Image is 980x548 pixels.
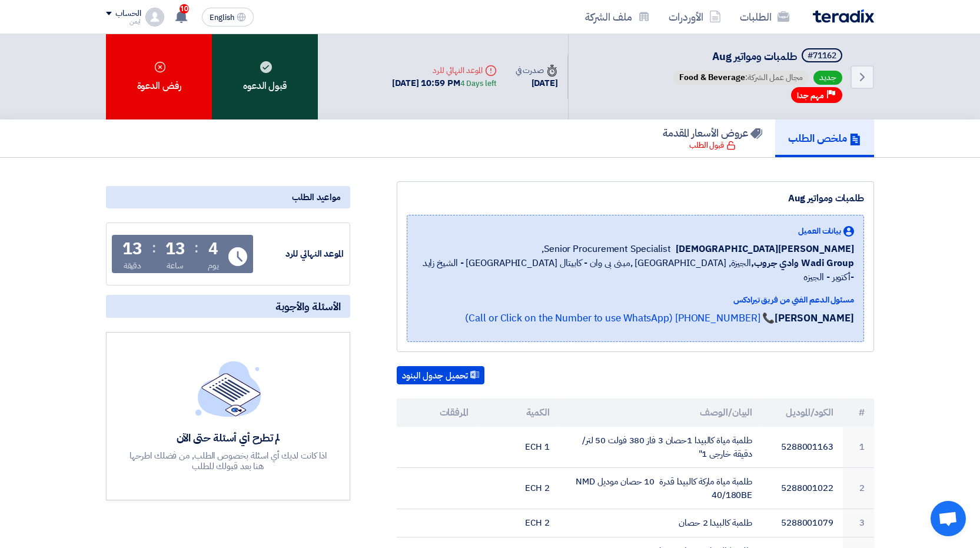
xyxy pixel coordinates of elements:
div: 13 [165,241,185,257]
b: Wadi Group وادي جروب, [751,256,854,270]
div: طلمبات ومواتير Aug [407,191,864,205]
div: [DATE] 10:59 PM [392,77,496,90]
div: لم تطرح أي أسئلة حتى الآن [128,431,328,444]
span: [PERSON_NAME][DEMOGRAPHIC_DATA] [676,242,854,256]
span: طلمبات ومواتير Aug [712,48,797,64]
td: طلمبة مياة ماركة كالبيدا قدرة 10 حصان موديل NMD 40/180BE [559,468,762,509]
img: profile_test.png [145,8,164,26]
div: 13 [122,241,142,257]
td: طلمبة مياة كالبيدا 1حصان 3 فاز 380 فولت 50 لتر/دقيقة خارجى 1" [559,427,762,468]
h5: عروض الأسعار المقدمة [663,126,762,140]
div: مسئول الدعم الفني من فريق تيرادكس [417,294,854,306]
div: مواعيد الطلب [106,186,350,208]
strong: [PERSON_NAME] [775,311,854,326]
td: 5288001079 [762,509,843,537]
span: English [210,14,234,22]
div: رفض الدعوة [106,34,212,119]
a: الأوردرات [659,3,730,31]
th: الكود/الموديل [762,398,843,427]
div: [DATE] [516,77,558,90]
td: طلمبة كالبيدا 2 حصان [559,509,762,537]
a: 📞 [PHONE_NUMBER] (Call or Click on the Number to use WhatsApp) [465,311,775,326]
button: English [202,8,254,26]
td: 1 [843,427,874,468]
a: دردشة مفتوحة [931,501,966,536]
th: البيان/الوصف [559,398,762,427]
div: : [152,237,156,258]
button: تحميل جدول البنود [397,366,484,385]
div: 4 [208,241,218,257]
div: صدرت في [516,64,558,77]
span: مجال عمل الشركة: [673,71,809,85]
th: المرفقات [397,398,478,427]
span: الأسئلة والأجوبة [275,300,341,313]
td: 5288001022 [762,468,843,509]
div: ساعة [167,260,184,272]
div: الموعد النهائي للرد [392,64,496,77]
td: 5288001163 [762,427,843,468]
div: : [194,237,198,258]
th: # [843,398,874,427]
th: الكمية [478,398,559,427]
img: empty_state_list.svg [195,361,261,416]
div: 4 Days left [460,78,497,89]
td: 2 [843,468,874,509]
td: 3 [843,509,874,537]
div: اذا كانت لديك أي اسئلة بخصوص الطلب, من فضلك اطرحها هنا بعد قبولك للطلب [128,450,328,471]
a: الطلبات [730,3,799,31]
div: قبول الدعوه [212,34,318,119]
td: 1 ECH [478,427,559,468]
td: 2 ECH [478,468,559,509]
div: يوم [208,260,219,272]
span: مهم جدا [797,90,824,101]
span: الجيزة, [GEOGRAPHIC_DATA] ,مبنى بى وان - كابيتال [GEOGRAPHIC_DATA] - الشيخ زايد -أكتوبر - الجيزه [417,256,854,284]
div: الموعد النهائي للرد [255,247,344,261]
img: Teradix logo [813,9,874,23]
div: دقيقة [124,260,142,272]
a: ملف الشركة [576,3,659,31]
a: ملخص الطلب [775,119,874,157]
div: ايمن [106,18,141,25]
div: #71162 [808,52,836,60]
span: 10 [180,4,189,14]
h5: طلمبات ومواتير Aug [671,48,845,65]
span: Food & Beverage [679,71,745,84]
span: Senior Procurement Specialist, [542,242,671,256]
a: عروض الأسعار المقدمة قبول الطلب [650,119,775,157]
h5: ملخص الطلب [788,131,861,145]
td: 2 ECH [478,509,559,537]
span: جديد [813,71,842,85]
div: قبول الطلب [689,140,736,151]
div: الحساب [115,9,141,19]
span: بيانات العميل [798,225,841,237]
